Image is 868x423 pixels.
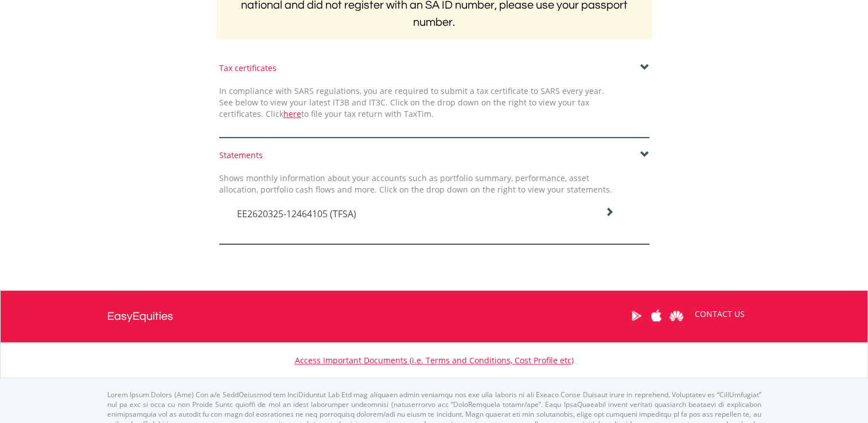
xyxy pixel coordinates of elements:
[626,298,647,334] a: Google Play
[219,150,649,161] div: Statements
[283,108,301,119] a: here
[237,207,356,220] span: EE2620325-12464105 (TFSA)
[219,62,649,74] div: Tax certificates
[219,85,604,119] span: In compliance with SARS regulations, you are required to submit a tax certificate to SARS every y...
[107,291,173,342] a: EasyEquities
[647,298,667,334] a: Apple
[211,173,621,195] div: Shows monthly information about your accounts such as portfolio summary, performance, asset alloc...
[667,298,687,334] a: Huawei
[266,108,434,119] span: Click to file your tax return with TaxTim.
[687,298,753,330] a: CONTACT US
[295,355,574,366] a: Access Important Documents (i.e. Terms and Conditions, Cost Profile etc)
